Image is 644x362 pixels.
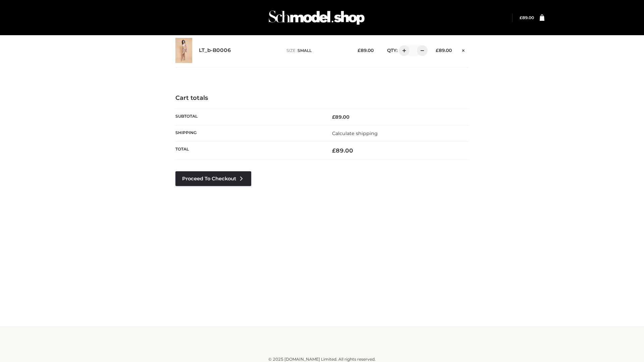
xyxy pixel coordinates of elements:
bdi: 89.00 [358,48,374,53]
th: Shipping [175,125,322,141]
a: Remove this item [459,45,469,54]
a: Proceed to Checkout [175,171,251,186]
h4: Cart totals [175,95,469,102]
div: QTY: [380,45,425,56]
th: Subtotal [175,109,322,125]
a: £89.00 [520,15,534,20]
bdi: 89.00 [436,48,452,53]
a: LT_b-B0006 [199,47,231,54]
th: Total [175,142,322,160]
span: £ [332,147,336,154]
bdi: 89.00 [332,114,350,120]
span: £ [436,48,439,53]
span: £ [520,15,522,20]
img: Schmodel Admin 964 [266,4,367,31]
p: size : [286,48,347,54]
bdi: 89.00 [332,147,353,154]
bdi: 89.00 [520,15,534,20]
span: £ [358,48,361,53]
span: SMALL [298,48,312,53]
a: Calculate shipping [332,130,378,136]
span: £ [332,114,335,120]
